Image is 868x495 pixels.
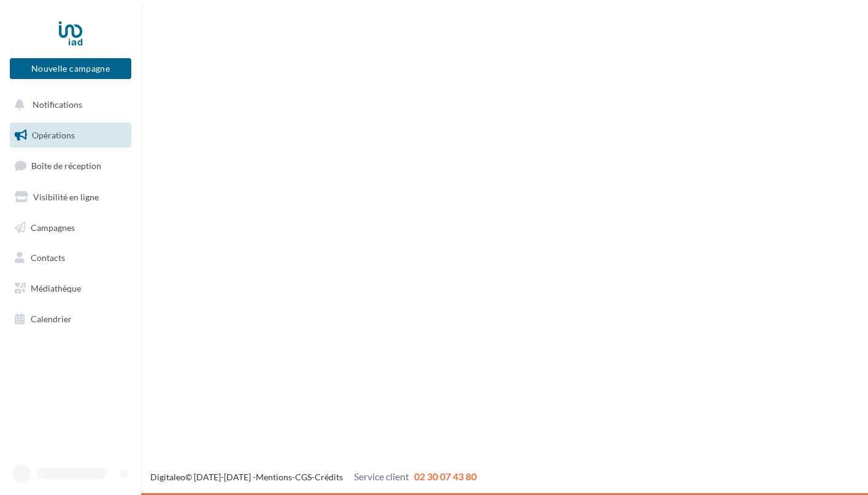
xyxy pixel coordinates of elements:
a: Crédits [315,472,343,482]
a: Campagnes [7,215,134,241]
span: Opérations [32,130,75,140]
a: Contacts [7,245,134,271]
a: Mentions [256,472,292,482]
span: Boîte de réception [31,161,101,171]
a: Digitaleo [150,472,185,482]
a: Opérations [7,123,134,148]
a: Médiathèque [7,276,134,301]
a: Calendrier [7,306,134,332]
a: Visibilité en ligne [7,184,134,210]
a: Boîte de réception [7,153,134,179]
span: Campagnes [31,222,75,232]
a: CGS [295,472,312,482]
span: Service client [354,470,409,482]
button: Nouvelle campagne [10,58,131,79]
button: Notifications [7,92,129,118]
span: Notifications [33,99,82,110]
span: © [DATE]-[DATE] - - - [150,472,477,482]
span: Médiathèque [31,283,81,293]
span: Visibilité en ligne [33,192,99,202]
span: 02 30 07 43 80 [414,470,477,482]
span: Contacts [31,252,65,263]
span: Calendrier [31,314,72,324]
